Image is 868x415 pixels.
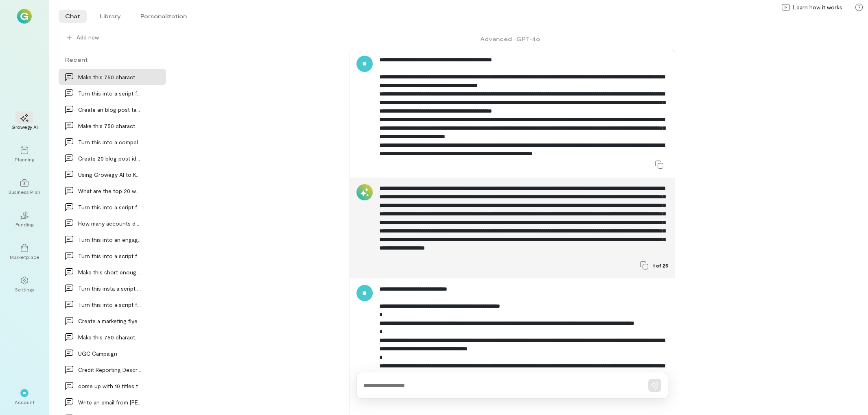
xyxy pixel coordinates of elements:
[15,156,34,163] div: Planning
[78,89,142,98] div: Turn this into a script for a Facebook Reel targe…
[78,235,142,244] div: Turn this into an engaging script for a social me…
[78,138,142,146] div: Turn this into a compelling Reel script targeting…
[78,187,142,195] div: What are the top 20 ways small business owners ca…
[78,317,142,325] div: Create a marketing flyer for the company Re-Leash…
[78,73,142,81] div: Make this 750 characters or less and remove the e…
[78,382,142,390] div: come up with 10 titles that say: Journey Towards…
[59,55,166,64] div: Recent
[11,124,38,130] div: Growegy AI
[15,221,33,228] div: Funding
[653,262,668,269] span: 1 of 25
[78,252,142,260] div: Turn this into a script for an Instagram Reel: W…
[78,122,142,130] div: Make this 750 characters or less without missing…
[78,300,142,309] div: Turn this into a script for a facebook reel: Wha…
[78,105,142,114] div: Create an blog post targeting Small Business Owne…
[134,10,193,23] li: Personalization
[78,219,142,228] div: How many accounts do I need to build a business c…
[59,10,87,23] li: Chat
[10,254,39,260] div: Marketplace
[78,349,142,358] div: UGC Campaign
[15,286,34,293] div: Settings
[77,33,160,41] span: Add new
[78,398,142,406] div: Write an email from [PERSON_NAME] Twist, Customer Success…
[78,333,142,341] div: Make this 750 characters or less: Paying Before…
[10,270,39,299] a: Settings
[10,107,39,137] a: Growegy AI
[10,172,39,202] a: Business Plan
[93,10,127,23] li: Library
[793,3,842,11] span: Learn how it works
[78,365,142,374] div: Credit Reporting Descrepancies
[10,237,39,267] a: Marketplace
[78,268,142,276] div: Make this short enough for a quarter page flyer:…
[10,205,39,234] a: Funding
[10,140,39,169] a: Planning
[78,284,142,293] div: Turn this insta a script for an instagram reel:…
[15,399,35,405] div: Account
[78,170,142,179] div: Using Growegy AI to Keep You Moving
[78,154,142,163] div: Create 20 blog post ideas for Growegy, Inc. (Grow…
[9,189,40,195] div: Business Plan
[78,203,142,211] div: Turn this into a script for a facebook reel: Cur…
